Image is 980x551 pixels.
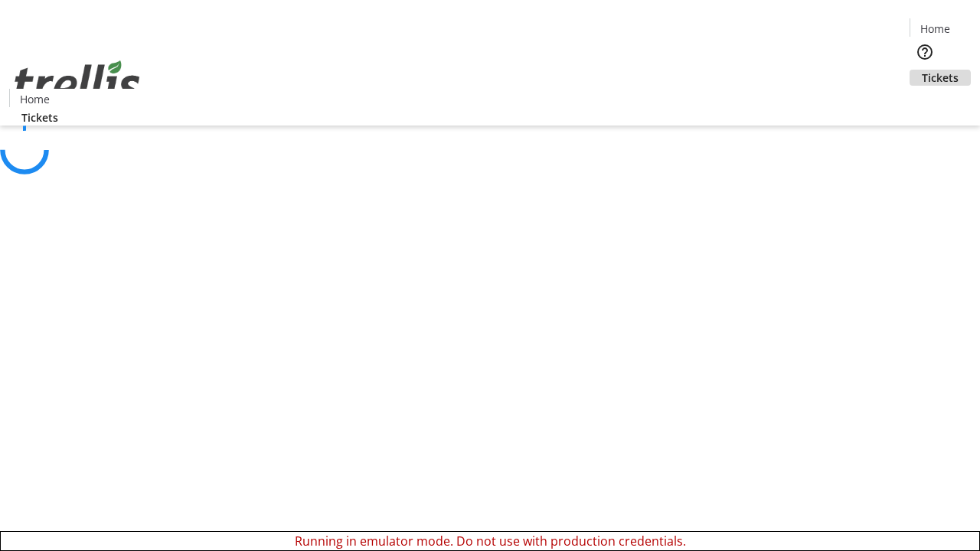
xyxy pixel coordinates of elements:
a: Home [10,91,59,107]
a: Tickets [910,70,971,86]
img: Orient E2E Organization 9pommipGZ3's Logo [9,44,145,120]
button: Help [910,37,940,67]
span: Tickets [21,109,58,126]
span: Tickets [922,70,959,86]
a: Home [910,21,959,37]
a: Tickets [9,109,70,126]
button: Cart [910,86,940,116]
span: Home [920,21,950,37]
span: Home [20,91,50,107]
